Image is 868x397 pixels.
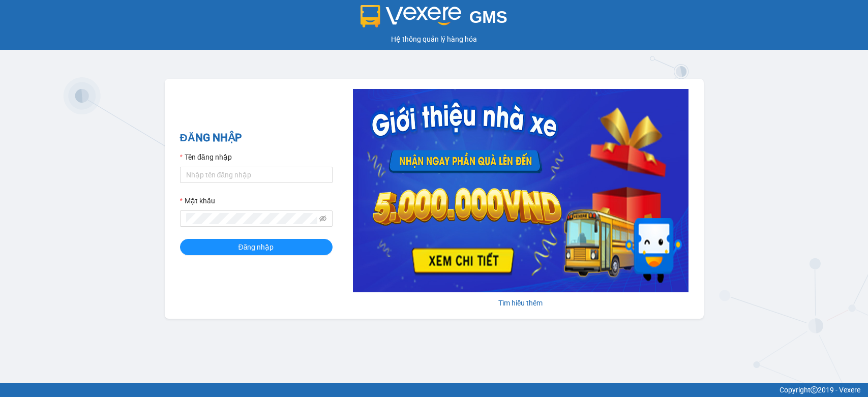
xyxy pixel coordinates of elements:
input: Tên đăng nhập [180,167,333,183]
span: Đăng nhập [238,241,274,253]
div: Tìm hiểu thêm [353,297,689,309]
label: Tên đăng nhập [180,151,232,163]
input: Mật khẩu [186,213,317,224]
img: banner-0 [353,89,689,292]
div: Hệ thống quản lý hàng hóa [3,34,865,45]
span: copyright [811,386,818,393]
label: Mật khẩu [180,195,215,206]
a: GMS [361,15,507,23]
h2: ĐĂNG NHẬP [180,130,333,146]
div: Copyright 2019 - Vexere [8,384,860,395]
img: logo 2 [361,5,461,27]
span: eye-invisible [319,215,326,222]
button: Đăng nhập [180,239,333,255]
span: GMS [469,8,507,26]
